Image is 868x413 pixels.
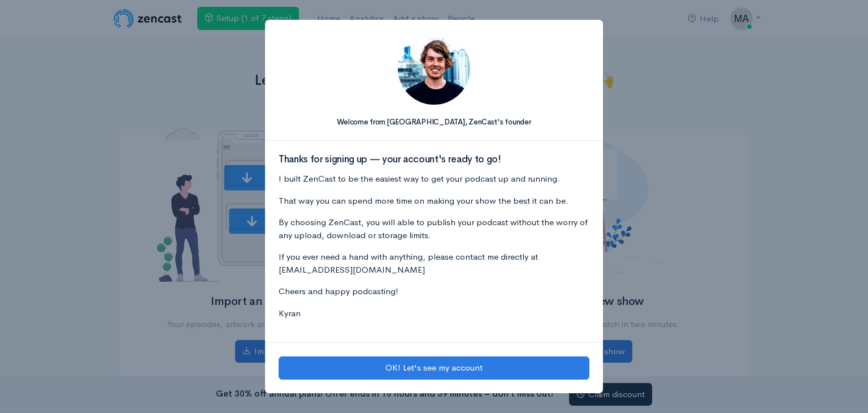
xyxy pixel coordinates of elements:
[279,118,589,126] h5: Welcome from [GEOGRAPHIC_DATA], ZenCast's founder
[279,154,589,165] h3: Thanks for signing up — your account's ready to go!
[279,216,589,242] p: By choosing ZenCast, you will able to publish your podcast without the worry of any upload, downl...
[279,285,589,298] p: Cheers and happy podcasting!
[279,173,589,186] p: I built ZenCast to be the easiest way to get your podcast up and running.
[279,195,589,208] p: That way you can spend more time on making your show the best it can be.
[830,375,857,402] iframe: gist-messenger-bubble-iframe
[279,251,589,276] p: If you ever need a hand with anything, please contact me directly at [EMAIL_ADDRESS][DOMAIN_NAME]
[279,356,589,380] button: OK! Let's see my account
[279,307,589,320] p: Kyran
